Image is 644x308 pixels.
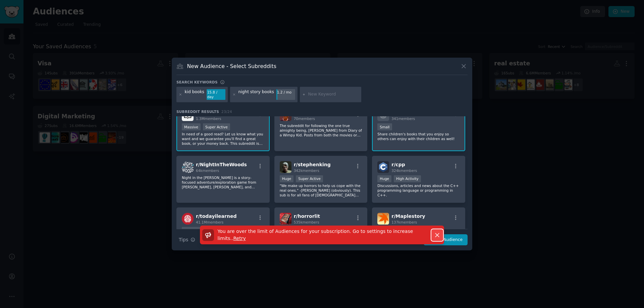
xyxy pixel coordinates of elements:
[280,213,291,225] img: horrorlit
[196,169,219,173] span: 64k members
[276,89,295,95] div: 1.2 / mo
[196,220,223,224] span: 41.1M members
[391,213,425,219] span: r/ Maplestory
[296,175,323,182] div: Super Active
[294,213,320,219] span: r/ horrorlit
[182,132,264,146] p: In need of a good read? Let us know what you want and we guarantee you'll find a great book, or y...
[176,80,218,84] h3: Search keywords
[196,162,247,167] span: r/ NightInTheWoods
[182,213,194,225] img: todayilearned
[280,123,362,137] p: The subreddit for following the one true almighty being, [PERSON_NAME] from Diary of a Wimpy Kid....
[391,220,417,224] span: 137k members
[238,89,274,100] div: night story books
[294,162,331,167] span: r/ stephenking
[182,175,264,189] p: Night in the [PERSON_NAME] is a story-focused adventure/exploration game from [PERSON_NAME], [PER...
[196,117,221,121] span: 1.3M members
[294,117,315,121] span: 70 members
[221,110,232,114] span: 23 / 24
[280,161,291,173] img: stephenking
[308,91,359,98] input: New Keyword
[377,183,460,197] p: Discussions, articles and news about the C++ programming language or programming in C++.
[196,213,236,219] span: r/ todayilearned
[377,213,389,225] img: Maplestory
[280,175,294,182] div: Huge
[218,229,413,241] span: You are over the limit of Audiences for your subscription. Go to settings to increase limits. .
[391,162,405,167] span: r/ cpp
[294,220,319,224] span: 535k members
[377,175,391,182] div: Huge
[187,63,276,70] h3: New Audience - Select Subreddits
[203,123,230,130] div: Super Active
[207,89,225,100] div: 15.8 / day
[294,169,319,173] span: 342k members
[391,117,415,121] span: 341 members
[233,236,246,241] span: Retry
[182,161,194,173] img: NightInTheWoods
[394,175,421,182] div: High Activity
[377,123,392,130] div: Small
[280,183,362,197] p: "We make up horrors to help us cope with the real ones." -[PERSON_NAME] (obviously). This sub is ...
[377,132,460,141] p: Share children's books that you enjoy so others can enjoy with their children as well!
[185,89,204,100] div: kid books
[377,161,389,173] img: cpp
[176,109,219,114] span: Subreddit Results
[391,169,417,173] span: 324k members
[182,123,201,130] div: Massive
